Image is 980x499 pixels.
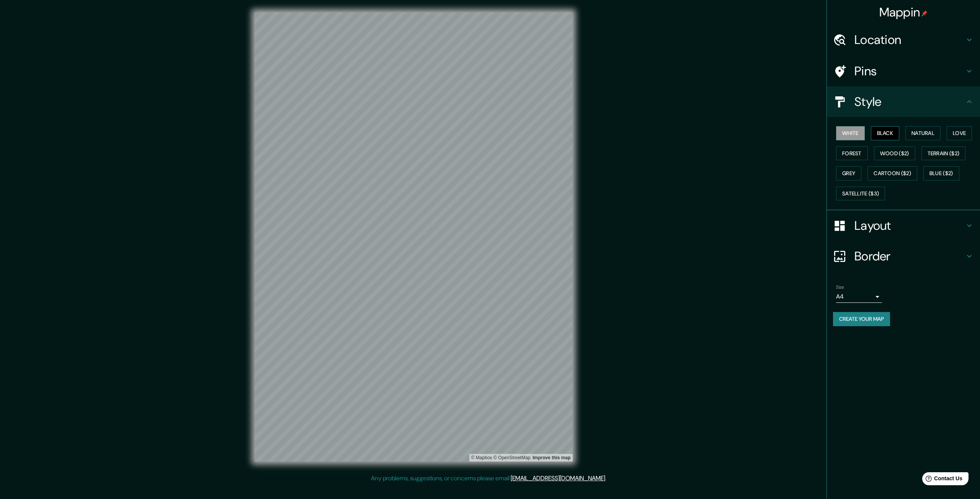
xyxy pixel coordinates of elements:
[879,5,928,20] h4: Mappin
[854,32,965,47] h4: Location
[827,24,980,55] div: Location
[827,241,980,271] div: Border
[608,474,609,483] div: .
[836,187,885,201] button: Satellite ($3)
[827,86,980,117] div: Style
[836,146,868,161] button: Forest
[854,218,965,233] h4: Layout
[912,469,972,491] iframe: Help widget launcher
[854,249,965,264] h4: Border
[827,210,980,241] div: Layout
[471,455,492,460] a: Mapbox
[923,166,959,180] button: Blue ($2)
[871,126,900,140] button: Black
[493,455,531,460] a: OpenStreetMap
[867,166,917,180] button: Cartoon ($2)
[827,56,980,86] div: Pins
[854,94,965,109] h4: Style
[606,474,608,483] div: .
[836,291,882,303] div: A4
[854,63,965,79] h4: Pins
[836,284,844,291] label: Size
[921,10,928,16] img: pin-icon.png
[833,312,890,326] button: Create your map
[921,146,966,161] button: Terrain ($2)
[511,474,605,482] a: [EMAIL_ADDRESS][DOMAIN_NAME]
[874,146,915,161] button: Wood ($2)
[532,455,570,460] a: Map feedback
[947,126,972,140] button: Love
[371,474,606,483] p: Any problems, suggestions, or concerns please email .
[836,166,861,180] button: Grey
[836,126,865,140] button: White
[905,126,941,140] button: Natural
[255,12,573,462] canvas: Map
